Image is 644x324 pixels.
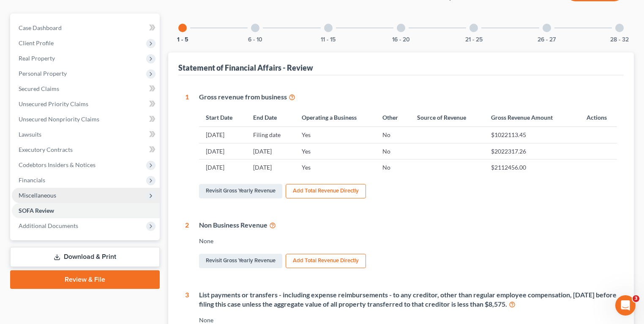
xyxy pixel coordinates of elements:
[19,24,62,31] span: Case Dashboard
[295,109,376,127] th: Operating a Business
[295,127,376,143] td: Yes
[295,159,376,176] td: Yes
[410,109,484,127] th: Source of Revenue
[10,247,160,267] a: Download & Print
[610,37,629,43] button: 28 - 32
[178,63,313,73] div: Statement of Financial Affairs - Review
[19,100,88,107] span: Unsecured Priority Claims
[376,109,410,127] th: Other
[286,184,366,198] button: Add Total Revenue Directly
[12,203,160,218] a: SOFA Review
[19,85,59,92] span: Secured Claims
[376,127,410,143] td: No
[199,237,617,245] div: None
[376,159,410,176] td: No
[392,37,410,43] button: 16 - 20
[19,222,78,229] span: Additional Documents
[321,37,336,43] button: 11 - 15
[286,254,366,268] button: Add Total Revenue Directly
[248,37,262,43] button: 6 - 10
[484,127,573,143] td: $1022113.45
[10,270,160,289] a: Review & File
[19,161,96,168] span: Codebtors Insiders & Notices
[185,220,189,270] div: 2
[12,96,160,112] a: Unsecured Priority Claims
[199,290,617,310] div: List payments or transfers - including expense reimbursements - to any creditor, other than regul...
[199,127,246,143] td: [DATE]
[484,159,573,176] td: $2112456.00
[19,70,67,77] span: Personal Property
[199,159,246,176] td: [DATE]
[295,143,376,159] td: Yes
[199,184,282,198] a: Revisit Gross Yearly Revenue
[19,39,54,47] span: Client Profile
[246,109,295,127] th: End Date
[185,92,189,200] div: 1
[376,143,410,159] td: No
[19,55,55,62] span: Real Property
[12,20,160,36] a: Case Dashboard
[246,159,295,176] td: [DATE]
[199,254,282,268] a: Revisit Gross Yearly Revenue
[484,109,573,127] th: Gross Revenue Amount
[633,295,639,302] span: 3
[12,112,160,127] a: Unsecured Nonpriority Claims
[246,127,295,143] td: Filing date
[199,92,617,102] div: Gross revenue from business
[19,115,99,123] span: Unsecured Nonpriority Claims
[19,192,56,199] span: Miscellaneous
[199,143,246,159] td: [DATE]
[199,109,246,127] th: Start Date
[19,176,45,184] span: Financials
[538,37,556,43] button: 26 - 27
[246,143,295,159] td: [DATE]
[12,81,160,96] a: Secured Claims
[177,37,188,43] button: 1 - 5
[573,109,617,127] th: Actions
[12,142,160,157] a: Executory Contracts
[19,207,54,214] span: SOFA Review
[19,131,41,138] span: Lawsuits
[199,220,617,230] div: Non Business Revenue
[484,143,573,159] td: $2022317.26
[465,37,483,43] button: 21 - 25
[615,295,636,316] iframe: Intercom live chat
[12,127,160,142] a: Lawsuits
[19,146,73,153] span: Executory Contracts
